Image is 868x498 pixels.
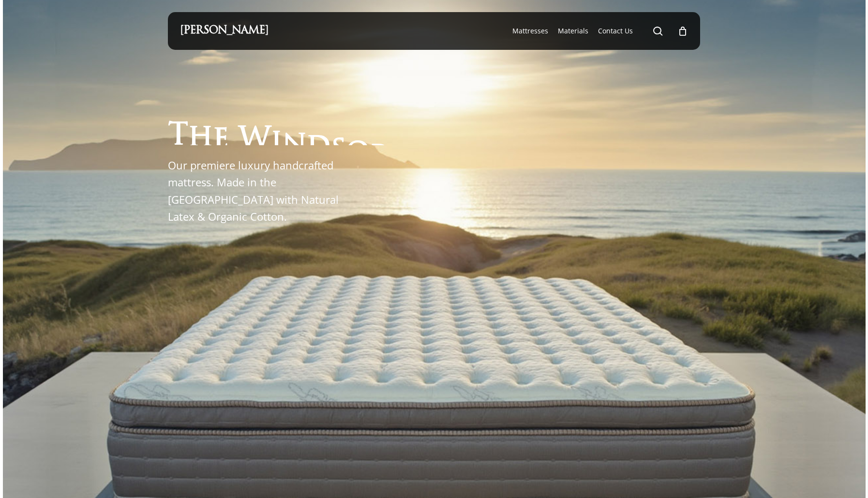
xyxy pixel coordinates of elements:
span: h [188,123,213,153]
span: W [239,126,271,156]
span: n [282,130,307,160]
span: d [307,133,330,162]
h1: The Windsor [168,116,390,145]
a: Materials [558,26,588,36]
a: [PERSON_NAME] [180,26,269,36]
a: Contact Us [598,26,633,36]
span: s [330,135,346,165]
span: r [370,141,390,171]
p: Our premiere luxury handcrafted mattress. Made in the [GEOGRAPHIC_DATA] with Natural Latex & Orga... [168,157,349,225]
nav: Main Menu [508,12,688,50]
span: i [271,128,282,158]
a: Mattresses [512,26,548,36]
span: e [213,125,229,154]
span: T [168,122,188,152]
span: o [346,138,370,167]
